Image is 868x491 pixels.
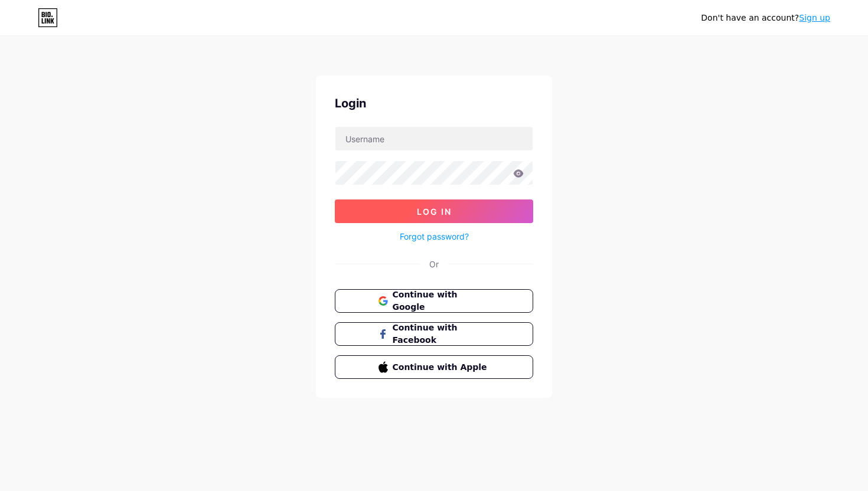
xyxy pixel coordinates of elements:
[335,94,533,112] div: Login
[417,207,452,217] span: Log In
[335,199,533,223] button: Log In
[335,322,533,346] button: Continue with Facebook
[335,289,533,313] button: Continue with Google
[799,13,830,22] a: Sign up
[335,127,533,150] input: Username
[393,289,490,313] span: Continue with Google
[400,230,469,243] a: Forgot password?
[429,258,439,270] div: Or
[393,361,490,374] span: Continue with Apple
[701,12,830,24] div: Don't have an account?
[335,355,533,379] button: Continue with Apple
[393,322,490,346] span: Continue with Facebook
